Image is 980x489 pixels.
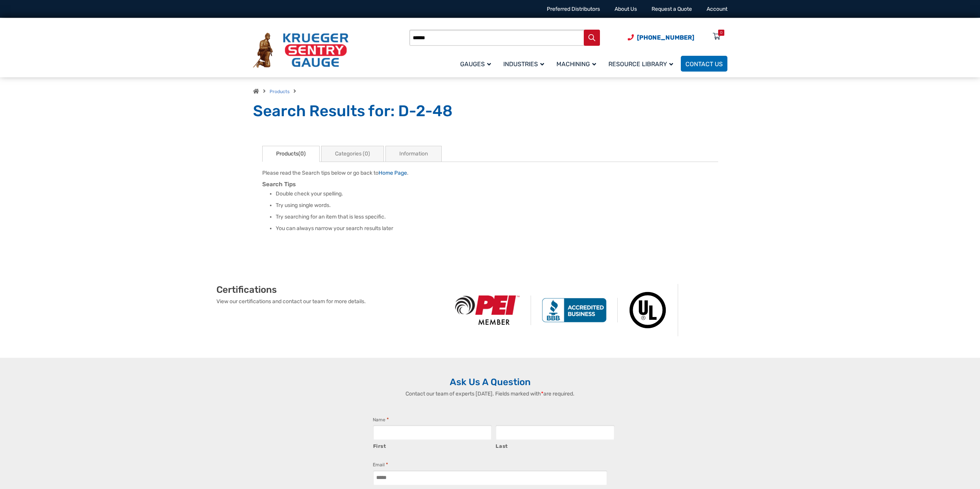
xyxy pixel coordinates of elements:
[385,146,442,162] a: Information
[365,390,615,398] p: Contact our team of experts [DATE]. Fields marked with are required.
[556,60,596,68] span: Machining
[681,56,727,72] a: Contact Us
[216,284,444,295] h2: Certifications
[373,441,492,450] label: First
[262,181,718,188] h3: Search Tips
[373,461,388,469] label: Email
[628,33,694,42] a: Phone Number (920) 434-8860
[253,33,348,68] img: Krueger Sentry Gauge
[608,60,673,68] span: Resource Library
[276,190,718,198] li: Double check your spelling.
[460,60,491,68] span: Gauges
[618,284,678,336] img: Underwriters Laboratories
[276,213,718,221] li: Try searching for an item that is less specific.
[503,60,544,68] span: Industries
[253,376,727,388] h2: Ask Us A Question
[444,295,531,325] img: PEI Member
[720,30,722,36] div: 0
[547,6,600,12] a: Preferred Distributors
[379,170,407,176] a: Home Page
[276,225,718,232] li: You can always narrow your search results later
[496,441,615,450] label: Last
[276,202,718,209] li: Try using single words.
[373,416,389,424] legend: Name
[652,6,692,12] a: Request a Quote
[456,55,499,73] a: Gauges
[604,55,681,73] a: Resource Library
[499,55,552,73] a: Industries
[270,89,290,94] a: Products
[637,34,694,41] span: [PHONE_NUMBER]
[685,60,723,68] span: Contact Us
[262,146,320,162] a: Products(0)
[531,298,618,322] img: BBB
[615,6,637,12] a: About Us
[707,6,727,12] a: Account
[253,102,727,121] h1: Search Results for: D-2-48
[216,297,444,305] p: View our certifications and contact our team for more details.
[552,55,604,73] a: Machining
[321,146,384,162] a: Categories (0)
[262,169,718,177] p: Please read the Search tips below or go back to .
